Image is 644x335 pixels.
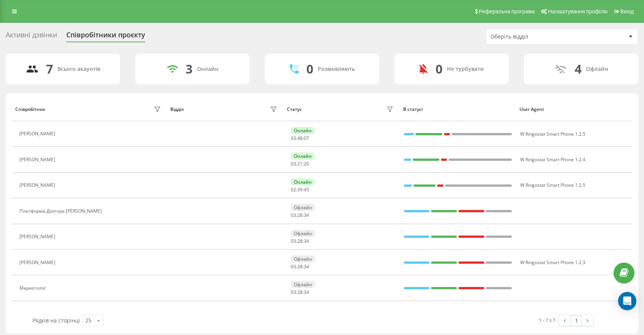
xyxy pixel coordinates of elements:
span: W Ringostat Smart Phone 1.2.3 [520,259,585,266]
div: : : [291,161,309,167]
span: 28 [297,212,303,218]
div: 1 - 7 з 7 [539,316,555,324]
div: Співробітники проєкту [66,31,145,43]
div: Онлайн [197,66,218,72]
div: : : [291,264,309,269]
span: 03 [291,263,296,270]
div: Офлайн [291,230,315,237]
div: : : [291,290,309,295]
div: Онлайн [291,152,315,160]
div: Офлайн [586,66,608,72]
div: Онлайн [291,178,315,186]
div: Оберіть відділ [490,34,582,40]
span: Реферальна програма [479,8,535,14]
span: 03 [291,160,296,167]
span: 48 [297,135,303,141]
span: 03 [291,289,296,295]
div: 4 [575,62,582,76]
span: Налаштування профілю [548,8,607,14]
div: Платформа Доктора [PERSON_NAME] [19,208,104,214]
span: 34 [304,212,309,218]
div: Open Intercom Messenger [618,292,636,310]
span: 03 [291,135,296,141]
div: Розмовляють [318,66,355,72]
div: Маркетолог [19,285,48,291]
div: 7 [46,62,53,76]
div: 0 [436,62,442,76]
span: 28 [297,289,303,295]
div: Офлайн [291,281,315,288]
span: 34 [304,238,309,244]
div: В статусі [403,107,512,112]
div: [PERSON_NAME] [19,131,57,136]
div: User Agent [519,107,628,112]
span: 28 [297,263,303,270]
div: Онлайн [291,127,315,134]
div: Активні дзвінки [6,31,57,43]
div: : : [291,239,309,244]
div: Не турбувати [447,66,484,72]
div: 0 [306,62,313,76]
div: [PERSON_NAME] [19,260,57,265]
span: 07 [304,135,309,141]
span: W Ringostat Smart Phone 1.2.4 [520,156,585,163]
div: : : [291,187,309,192]
a: 1 [570,315,582,326]
div: 25 [85,317,91,324]
div: Відділ [170,107,184,112]
div: [PERSON_NAME] [19,234,57,239]
div: Офлайн [291,255,315,263]
div: Співробітник [15,107,45,112]
div: [PERSON_NAME] [19,157,57,162]
span: Рядків на сторінці [32,317,80,324]
div: Всього акаунтів [58,66,100,72]
div: : : [291,213,309,218]
span: Вихід [620,8,634,14]
div: : : [291,136,309,141]
div: [PERSON_NAME] [19,183,57,188]
span: 45 [304,186,309,193]
span: 21 [297,160,303,167]
div: Статус [287,107,302,112]
span: 39 [297,186,303,193]
span: 02 [291,186,296,193]
span: 03 [291,238,296,244]
span: 34 [304,289,309,295]
span: W Ringostat Smart Phone 1.2.5 [520,131,585,137]
div: Офлайн [291,204,315,211]
span: 20 [304,160,309,167]
span: 03 [291,212,296,218]
span: 28 [297,238,303,244]
span: W Ringostat Smart Phone 1.2.5 [520,182,585,188]
div: 3 [186,62,192,76]
span: 34 [304,263,309,270]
